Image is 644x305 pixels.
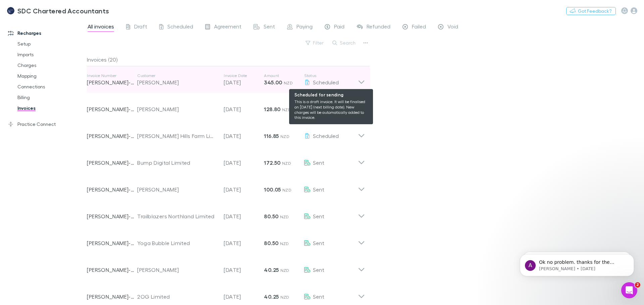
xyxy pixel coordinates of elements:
p: Invoice Number [87,73,137,78]
a: Invoices [11,103,91,113]
div: Invoice Number[PERSON_NAME]-0012Customer[PERSON_NAME]Invoice Date[DATE]Amount345.00 NZDStatus [82,66,370,93]
div: [PERSON_NAME] [137,78,217,86]
span: Sent [313,213,324,219]
button: Filter [302,39,328,47]
div: [PERSON_NAME]-0027Yoga Bubble Limited[DATE]80.50 NZDSent [82,227,370,254]
p: [DATE] [224,185,264,194]
span: NZD [282,161,291,166]
p: [PERSON_NAME]-0012 [87,78,137,86]
span: NZD [280,295,289,300]
button: Got Feedback? [566,7,616,15]
div: [PERSON_NAME] [137,266,217,274]
a: Billing [11,92,91,103]
p: [DATE] [224,105,264,113]
a: Setup [11,39,91,49]
div: Trailblazers Northland Limited [137,212,217,220]
p: [PERSON_NAME]-0023 [87,293,137,301]
span: Scheduled [313,133,339,139]
button: Search [329,39,360,47]
p: [PERSON_NAME]-0027 [87,239,137,247]
span: Sent [313,266,324,273]
p: [DATE] [224,239,264,247]
span: Scheduled [313,106,339,112]
p: Status [304,73,358,78]
p: [DATE] [224,212,264,220]
span: Paid [334,23,344,32]
span: Sent [264,23,275,32]
div: [PERSON_NAME]-0024[PERSON_NAME][DATE]100.05 NZDSent [82,173,370,200]
strong: 345.00 [264,79,282,86]
span: NZD [282,107,291,112]
span: Failed [412,23,426,32]
div: [PERSON_NAME] [137,105,217,113]
h3: SDC Chartered Accountants [17,7,109,15]
a: Mapping [11,71,91,81]
span: Refunded [367,23,390,32]
p: [PERSON_NAME]-0016 [87,212,137,220]
strong: 40.25 [264,293,279,300]
p: [DATE] [224,132,264,140]
strong: 128.80 [264,106,280,112]
p: Invoice Date [224,73,264,78]
a: Charges [11,60,91,71]
div: [PERSON_NAME] [137,185,217,194]
span: 2 [635,282,640,288]
div: 2OG Limited [137,293,217,301]
p: [PERSON_NAME]-0029 [87,132,137,140]
div: [PERSON_NAME] Hills Farm Limited [137,132,217,140]
a: Imports [11,49,91,60]
strong: 80.50 [264,213,278,220]
p: [DATE] [224,159,264,167]
a: Practice Connect [1,119,91,130]
p: [DATE] [224,78,264,86]
span: NZD [280,214,289,219]
div: [PERSON_NAME]-0029[PERSON_NAME] Hills Farm Limited[DATE]116.85 NZDScheduled [82,120,370,147]
p: [PERSON_NAME]-0025 [87,266,137,274]
img: SDC Chartered Accountants's Logo [7,7,15,15]
span: Paying [297,23,313,32]
p: [DATE] [224,293,264,301]
p: Amount [264,73,304,78]
strong: 100.05 [264,186,281,193]
div: Yoga Bubble Limited [137,239,217,247]
iframe: Intercom notifications message [510,240,644,287]
a: Recharges [1,28,91,39]
a: SDC Chartered Accountants [3,3,113,19]
div: [PERSON_NAME]-0001Bump Digital Limited[DATE]172.50 NZDSent [82,147,370,173]
span: NZD [280,134,289,139]
span: NZD [280,268,289,273]
span: All invoices [88,23,114,32]
span: Sent [313,240,324,246]
div: [PERSON_NAME]-0025[PERSON_NAME][DATE]40.25 NZDSent [82,254,370,281]
span: Sent [313,186,324,193]
strong: 80.50 [264,240,278,246]
a: Connections [11,81,91,92]
p: Customer [137,73,217,78]
span: Scheduled [313,79,339,85]
strong: 40.25 [264,266,279,273]
span: Agreement [214,23,241,32]
span: Draft [134,23,147,32]
span: NZD [282,187,291,193]
div: [PERSON_NAME]-0028[PERSON_NAME][DATE]128.80 NZDScheduled [82,93,370,120]
span: Void [447,23,458,32]
p: [PERSON_NAME]-0028 [87,105,137,113]
span: Sent [313,293,324,300]
span: NZD [284,80,293,85]
div: Bump Digital Limited [137,159,217,167]
iframe: Intercom live chat [621,282,637,298]
span: Scheduled [167,23,193,32]
p: [DATE] [224,266,264,274]
strong: 172.50 [264,159,280,166]
span: NZD [280,241,289,246]
span: Sent [313,159,324,166]
div: [PERSON_NAME]-0016Trailblazers Northland Limited[DATE]80.50 NZDSent [82,200,370,227]
p: [PERSON_NAME]-0001 [87,159,137,167]
strong: 116.85 [264,133,279,139]
p: [PERSON_NAME]-0024 [87,185,137,194]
